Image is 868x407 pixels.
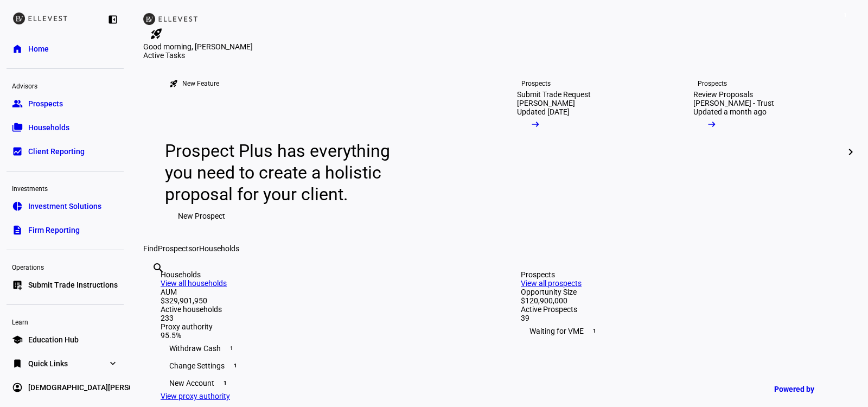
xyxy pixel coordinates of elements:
div: [PERSON_NAME] - Trust [693,99,774,107]
div: Find or [143,244,855,253]
div: Investments [7,180,124,195]
div: Prospects [521,270,838,279]
div: Submit Trade Request [517,90,591,99]
div: New Feature [182,79,219,88]
span: New Prospect [178,205,225,227]
mat-icon: search [152,262,165,275]
span: 1 [841,11,850,20]
eth-mat-symbol: school [12,334,23,345]
div: Waiting for VME [521,322,838,340]
div: Prospect Plus has everything you need to create a holistic proposal for your client. [165,140,412,205]
div: Active Prospects [521,305,838,314]
eth-mat-symbol: folder_copy [12,122,23,133]
span: Prospects [28,98,63,109]
eth-mat-symbol: home [12,43,23,54]
div: Operations [7,259,124,274]
div: Learn [7,314,124,329]
div: Prospects [698,79,727,88]
eth-mat-symbol: expand_more [107,358,118,369]
span: Home [28,43,49,54]
span: Submit Trade Instructions [28,279,118,290]
span: Client Reporting [28,146,85,157]
span: [DEMOGRAPHIC_DATA][PERSON_NAME] [28,382,166,393]
eth-mat-symbol: pie_chart [12,201,23,212]
span: Firm Reporting [28,225,80,236]
span: Households [199,244,239,253]
eth-mat-symbol: list_alt_add [12,279,23,290]
a: bid_landscapeClient Reporting [7,141,124,162]
div: Opportunity Size [521,288,838,296]
div: 233 [161,314,477,322]
a: descriptionFirm Reporting [7,219,124,241]
mat-icon: rocket_launch [150,27,163,40]
input: Enter name of prospect or household [152,276,154,289]
div: Review Proposals [693,90,753,99]
div: Good morning, [PERSON_NAME] [143,42,855,51]
span: Quick Links [28,358,68,369]
div: $329,901,950 [161,296,477,305]
div: Proxy authority [161,322,477,331]
a: homeHome [7,38,124,60]
div: Updated [DATE] [517,107,570,116]
a: View proxy authority [161,392,230,400]
div: 39 [521,314,838,322]
eth-mat-symbol: description [12,225,23,236]
div: Advisors [7,78,124,93]
eth-mat-symbol: bid_landscape [12,146,23,157]
div: 95.5% [161,331,477,340]
div: New Account [161,374,477,392]
div: Withdraw Cash [161,340,477,357]
span: 1 [221,379,229,387]
div: Change Settings [161,357,477,374]
div: Active Tasks [143,51,855,60]
span: Investment Solutions [28,201,101,212]
span: 1 [590,327,599,335]
div: Households [161,270,477,279]
div: Active households [161,305,477,314]
a: View all households [161,279,227,288]
div: $120,900,000 [521,296,838,305]
span: 1 [227,344,236,353]
span: 1 [231,361,240,370]
div: AUM [161,288,477,296]
div: [PERSON_NAME] [517,99,575,107]
span: Households [28,122,69,133]
mat-icon: arrow_right_alt [706,119,717,130]
eth-mat-symbol: left_panel_close [107,14,118,25]
mat-icon: arrow_right_alt [530,119,541,130]
button: New Prospect [165,205,238,227]
div: Updated a month ago [693,107,767,116]
eth-mat-symbol: group [12,98,23,109]
mat-icon: rocket_launch [169,79,178,88]
div: Prospects [521,79,551,88]
span: Prospects [158,244,192,253]
a: Powered by [769,379,852,399]
mat-icon: chevron_right [844,145,857,158]
a: folder_copyHouseholds [7,117,124,138]
a: ProspectsReview Proposals[PERSON_NAME] - TrustUpdated a month ago [676,60,844,244]
span: Education Hub [28,334,79,345]
a: pie_chartInvestment Solutions [7,195,124,217]
a: ProspectsSubmit Trade Request[PERSON_NAME]Updated [DATE] [500,60,667,244]
a: groupProspects [7,93,124,115]
eth-mat-symbol: account_circle [12,382,23,393]
a: View all prospects [521,279,582,288]
eth-mat-symbol: bookmark [12,358,23,369]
